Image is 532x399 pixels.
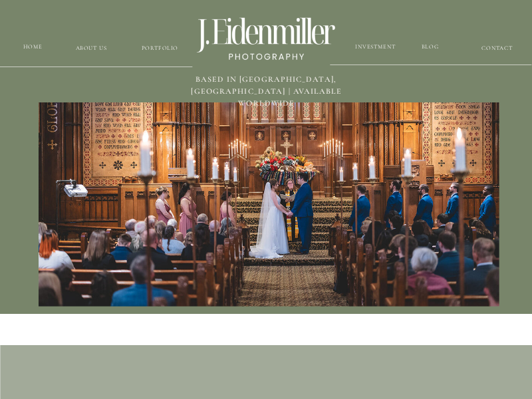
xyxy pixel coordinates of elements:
[476,44,518,53] a: CONTACT
[354,43,396,52] a: Investment
[134,44,186,53] a: Portfolio
[394,43,466,52] a: blog
[19,43,47,52] a: HOME
[58,44,125,53] a: about us
[191,74,341,108] span: BASED in [GEOGRAPHIC_DATA], [GEOGRAPHIC_DATA] | available worldwide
